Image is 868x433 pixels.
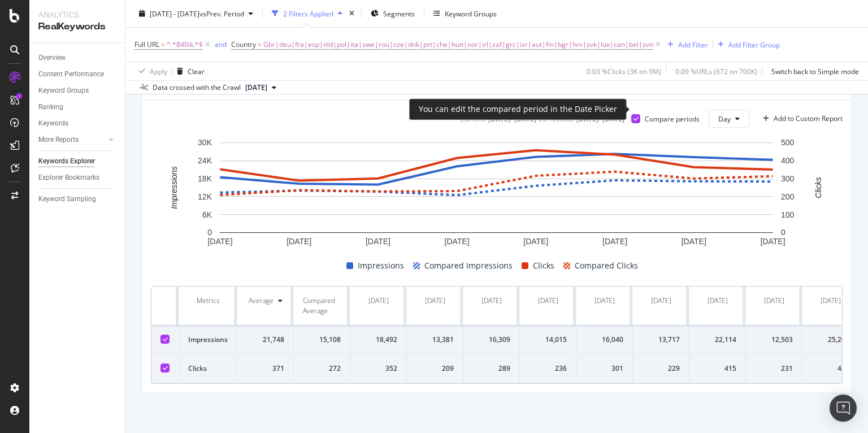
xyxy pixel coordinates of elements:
[207,228,212,237] text: 0
[246,335,284,345] div: 21,748
[821,296,841,306] div: [DATE]
[150,66,167,76] div: Apply
[38,101,117,113] a: Ranking
[594,296,615,306] div: [DATE]
[241,81,281,94] button: [DATE]
[38,118,68,129] div: Keywords
[472,363,510,374] div: 289
[529,335,567,345] div: 14,015
[303,296,341,316] div: Compared Average
[38,118,117,129] a: Keywords
[771,66,859,76] div: Switch back to Simple mode
[728,40,780,49] div: Add Filter Group
[188,66,205,76] div: Clear
[781,192,795,201] text: 200
[366,5,419,23] button: Segments
[663,38,708,51] button: Add Filter
[215,40,227,49] div: and
[245,83,267,93] span: 2025 Aug. 21st
[366,237,390,246] text: [DATE]
[651,296,671,306] div: [DATE]
[481,296,502,306] div: [DATE]
[529,363,567,374] div: 236
[38,172,117,184] a: Explorer Bookmarks
[198,138,212,148] text: 30K
[198,156,212,165] text: 24K
[38,20,116,33] div: RealKeywords
[249,296,274,306] div: Average
[642,335,680,345] div: 13,717
[283,8,333,18] div: 2 Filters Applied
[585,363,623,374] div: 301
[258,40,262,49] span: =
[359,363,397,374] div: 352
[811,335,849,345] div: 25,269
[151,137,843,250] svg: A chart.
[585,335,623,345] div: 16,040
[698,363,736,374] div: 415
[774,115,843,122] div: Add to Custom Report
[38,52,66,64] div: Overview
[698,335,736,345] div: 22,114
[642,363,680,374] div: 229
[709,110,749,128] button: Day
[445,8,497,18] div: Keyword Groups
[199,8,244,18] span: vs Prev. Period
[153,83,241,93] div: Data crossed with the Crawl
[287,237,311,246] text: [DATE]
[416,363,454,374] div: 209
[263,37,653,53] span: Gbr|deu|fra|esp|nld|pol|ita|swe|rou|cze|dnk|prt|che|hun|nor|irl|zaf|grc|isr|aut|fin|bgr|hrv|svk|l...
[755,363,793,374] div: 231
[429,5,501,23] button: Keyword Groups
[38,85,89,97] div: Keyword Groups
[645,114,700,124] div: Compare periods
[172,62,205,80] button: Clear
[179,354,237,383] td: Clicks
[713,38,780,51] button: Add Filter Group
[758,110,843,128] button: Add to Custom Report
[38,193,96,205] div: Keyword Sampling
[682,237,706,246] text: [DATE]
[755,335,793,345] div: 12,503
[424,259,513,272] span: Compared Impressions
[38,134,106,146] a: More Reports
[675,66,757,76] div: 0.09 % URLs ( 672 on 700K )
[303,363,341,374] div: 272
[150,8,199,18] span: [DATE] - [DATE]
[781,138,795,148] text: 500
[38,9,116,20] div: Analytics
[38,101,63,113] div: Ranking
[419,103,617,115] div: You can edit the compared period in the Date Picker
[38,172,99,184] div: Explorer Bookmarks
[246,363,284,374] div: 371
[830,395,857,422] div: Open Intercom Messenger
[38,68,117,80] a: Content Performance
[207,237,232,246] text: [DATE]
[134,40,159,49] span: Full URL
[38,68,104,80] div: Content Performance
[678,40,708,49] div: Add Filter
[188,296,228,306] div: Metrics
[170,167,179,209] text: Impressions
[472,335,510,345] div: 16,309
[267,5,347,23] button: 2 Filters Applied
[587,66,661,76] div: 0.03 % Clicks ( 3K on 9M )
[767,62,859,80] button: Switch back to Simple mode
[425,296,445,306] div: [DATE]
[781,210,795,219] text: 100
[416,335,454,345] div: 13,381
[575,259,638,272] span: Compared Clicks
[38,155,117,167] a: Keywords Explorer
[38,155,95,167] div: Keywords Explorer
[781,156,795,165] text: 400
[814,177,823,198] text: Clicks
[38,134,79,146] div: More Reports
[533,259,554,272] span: Clicks
[198,192,212,201] text: 12K
[161,40,165,49] span: =
[708,296,728,306] div: [DATE]
[811,363,849,374] div: 458
[358,259,404,272] span: Impressions
[347,8,357,19] div: times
